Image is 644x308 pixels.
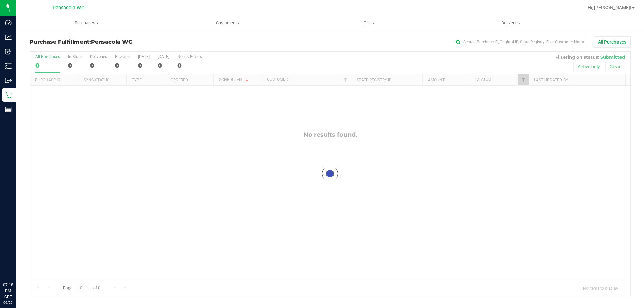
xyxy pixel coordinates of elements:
[453,37,587,47] input: Search Purchase ID, Original ID, State Registry ID or Customer Name...
[440,16,581,30] a: Deliveries
[53,5,84,11] span: Pensacola WC
[588,5,631,10] span: Hi, [PERSON_NAME]!
[5,48,12,55] inline-svg: Inbound
[3,282,13,300] p: 07:18 PM CDT
[5,77,12,84] inline-svg: Outbound
[157,16,299,30] a: Customers
[158,20,298,26] span: Customers
[594,36,631,48] button: All Purchases
[3,300,13,305] p: 09/25
[5,19,12,26] inline-svg: Dashboard
[299,16,440,30] a: Tills
[5,106,12,113] inline-svg: Reports
[5,91,12,98] inline-svg: Retail
[5,63,12,69] inline-svg: Inventory
[16,20,157,26] span: Purchases
[299,20,439,26] span: Tills
[7,254,27,274] iframe: Resource center
[492,20,529,26] span: Deliveries
[30,39,230,45] h3: Purchase Fulfillment:
[91,39,132,45] span: Pensacola WC
[16,16,157,30] a: Purchases
[5,34,12,41] inline-svg: Analytics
